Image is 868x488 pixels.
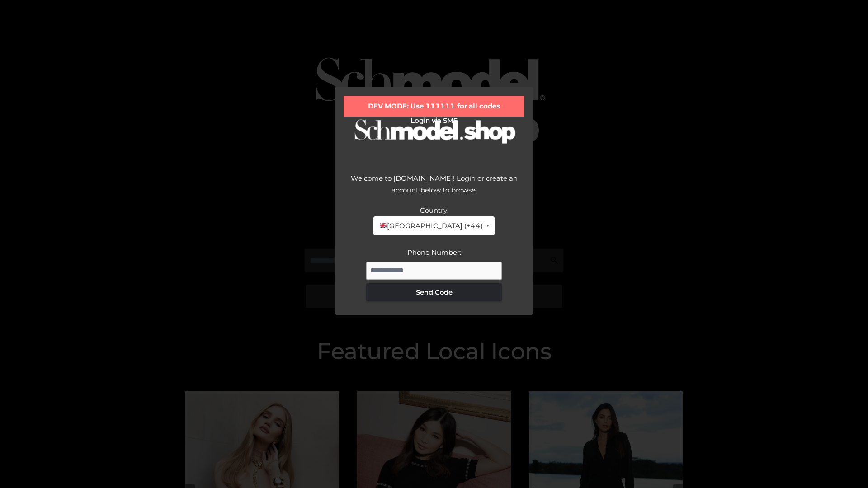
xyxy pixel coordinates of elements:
[420,206,448,215] label: Country:
[344,117,524,125] h2: Login via SMS
[344,173,524,205] div: Welcome to [DOMAIN_NAME]! Login or create an account below to browse.
[380,222,387,229] img: 🇬🇧
[379,220,482,232] span: [GEOGRAPHIC_DATA] (+44)
[344,96,524,117] div: DEV MODE: Use 111111 for all codes
[366,283,502,301] button: Send Code
[407,248,461,257] label: Phone Number:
